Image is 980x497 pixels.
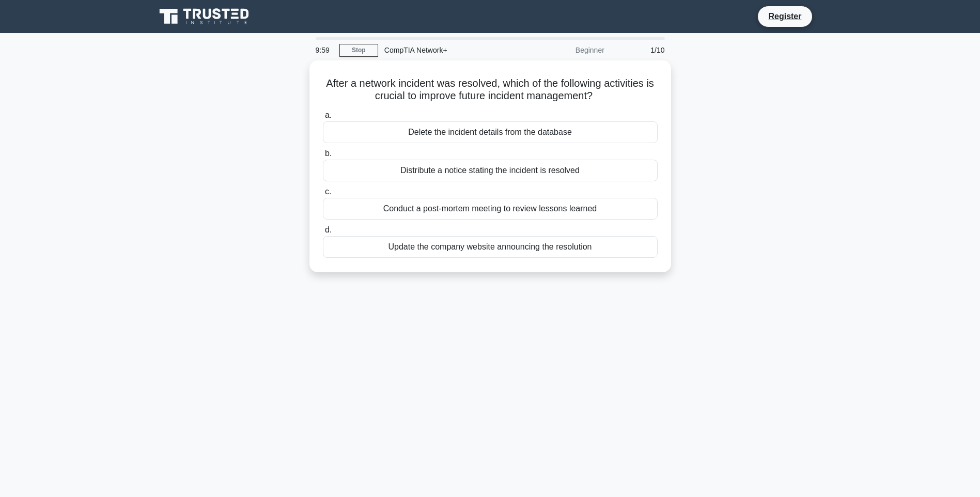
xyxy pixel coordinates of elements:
[611,40,671,60] div: 1/10
[309,40,339,60] div: 9:59
[325,149,332,158] span: b.
[762,10,807,23] a: Register
[323,236,658,258] div: Update the company website announcing the resolution
[325,225,332,234] span: d.
[322,77,659,103] h5: After a network incident was resolved, which of the following activities is crucial to improve fu...
[325,111,332,119] span: a.
[325,187,331,196] span: c.
[339,44,378,57] a: Stop
[323,198,658,220] div: Conduct a post-mortem meeting to review lessons learned
[323,160,658,181] div: Distribute a notice stating the incident is resolved
[520,40,611,60] div: Beginner
[323,121,658,143] div: Delete the incident details from the database
[378,40,520,60] div: CompTIA Network+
